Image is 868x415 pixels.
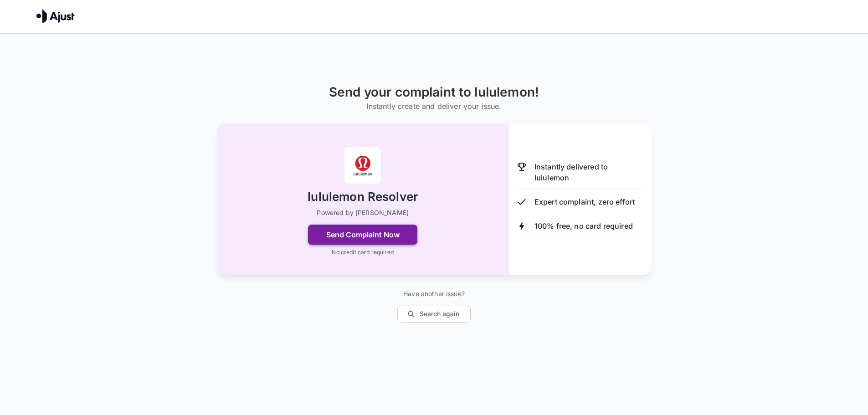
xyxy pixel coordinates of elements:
[534,161,644,183] p: Instantly delivered to lululemon
[534,220,633,231] p: 100% free, no card required
[332,248,393,256] p: No credit card required
[397,306,471,323] button: Search again
[308,225,417,245] button: Send Complaint Now
[534,196,635,207] p: Expert complaint, zero effort
[329,100,539,113] h6: Instantly create and deliver your issue.
[308,189,418,205] h2: lululemon Resolver
[397,289,471,298] p: Have another issue?
[317,208,409,217] p: Powered by [PERSON_NAME]
[36,9,75,23] img: Ajust
[329,85,539,100] h1: Send your complaint to lululemon!
[344,147,381,184] img: lululemon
